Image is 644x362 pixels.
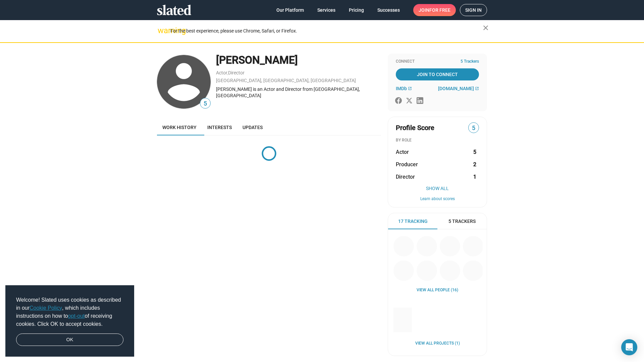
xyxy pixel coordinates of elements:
a: IMDb [396,86,412,91]
mat-icon: open_in_new [475,86,479,90]
a: Successes [372,4,405,16]
span: Join To Connect [397,68,478,80]
span: Join [419,4,450,16]
div: [PERSON_NAME] [216,53,381,67]
mat-icon: open_in_new [408,86,412,90]
span: , [227,71,228,75]
span: Director [396,173,415,180]
div: BY ROLE [396,138,479,143]
span: Sign in [465,4,482,16]
strong: 1 [473,173,476,180]
a: dismiss cookie message [16,334,123,346]
div: cookieconsent [5,285,134,357]
span: Interests [207,125,232,130]
span: Services [317,4,335,16]
span: Profile Score [396,123,434,132]
mat-icon: warning [158,26,166,35]
a: Pricing [343,4,369,16]
div: [PERSON_NAME] is an Actor and Director from [GEOGRAPHIC_DATA], [GEOGRAPHIC_DATA] [216,86,381,99]
a: [DOMAIN_NAME] [438,86,479,91]
a: Updates [237,119,268,135]
strong: 5 [473,148,476,156]
button: Learn about scores [396,196,479,202]
a: Joinfor free [413,4,456,16]
span: 5 Trackers [461,59,479,64]
a: Sign in [460,4,487,16]
span: Welcome! Slated uses cookies as described in our , which includes instructions on how to of recei... [16,296,123,328]
div: Connect [396,59,479,64]
span: Updates [243,125,263,130]
a: Services [312,4,341,16]
a: Cookie Policy [30,305,62,311]
a: View all People (16) [417,288,458,293]
a: Our Platform [271,4,309,16]
div: Open Intercom Messenger [621,339,637,355]
a: opt-out [68,313,85,319]
button: Show All [396,186,479,191]
span: Our Platform [276,4,304,16]
span: 17 Tracking [398,218,428,225]
span: Work history [162,125,197,130]
span: Pricing [349,4,364,16]
a: Join To Connect [396,68,479,80]
span: IMDb [396,86,407,91]
a: Interests [202,119,237,135]
span: for free [429,4,450,16]
a: View all Projects (1) [415,341,460,346]
strong: 2 [473,161,476,168]
span: Producer [396,161,418,168]
mat-icon: close [482,24,490,32]
a: Actor [216,70,227,75]
a: [GEOGRAPHIC_DATA], [GEOGRAPHIC_DATA], [GEOGRAPHIC_DATA] [216,78,356,83]
span: Successes [377,4,400,16]
span: 5 [200,99,210,108]
span: Actor [396,148,409,156]
span: 5 Trackers [448,218,476,225]
span: 5 [469,124,479,133]
div: For the best experience, please use Chrome, Safari, or Firefox. [170,26,483,36]
a: Work history [157,119,202,135]
span: [DOMAIN_NAME] [438,86,474,91]
a: Director [228,70,245,75]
